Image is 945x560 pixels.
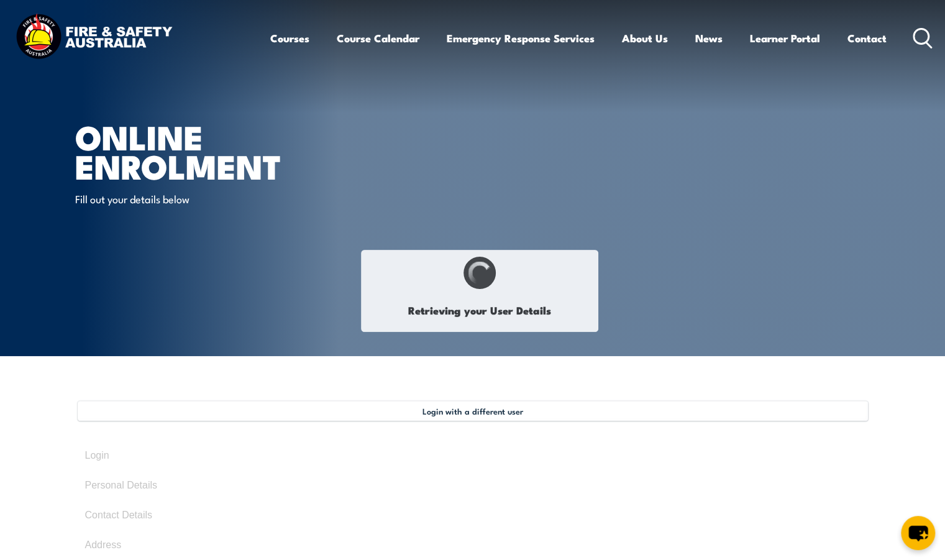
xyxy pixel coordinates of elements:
a: Emergency Response Services [447,22,595,55]
a: Learner Portal [750,22,820,55]
a: News [695,22,723,55]
span: Login with a different user [422,406,523,416]
button: chat-button [901,516,935,550]
a: Contact [847,22,887,55]
p: Fill out your details below [75,191,302,206]
a: Course Calendar [337,22,419,55]
h1: Retrieving your User Details [368,296,591,325]
a: About Us [622,22,668,55]
h1: Online Enrolment [75,122,382,180]
a: Courses [270,22,309,55]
